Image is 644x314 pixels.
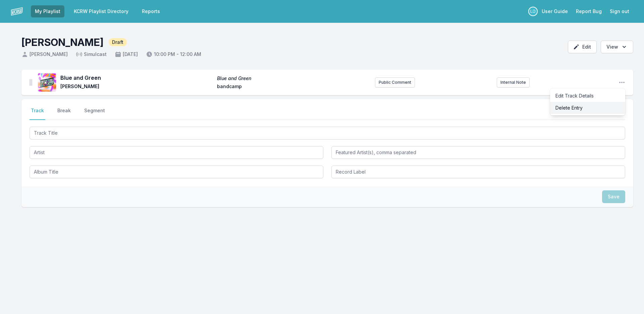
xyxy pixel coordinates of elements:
[109,38,127,46] span: Draft
[21,36,103,48] h1: [PERSON_NAME]
[30,166,323,178] input: Album Title
[30,107,45,120] button: Track
[550,90,625,102] button: Edit Track Details
[550,88,625,115] div: Open playlist item options
[601,41,633,53] button: Open options
[30,127,625,139] input: Track Title
[497,77,530,87] button: Internal Note
[217,83,370,91] span: bandcamp
[331,166,625,178] input: Record Label
[528,7,538,16] p: LeRoy Downs
[572,5,606,17] a: Report Bug
[60,74,213,82] span: Blue and Green
[138,5,164,17] a: Reports
[331,146,625,159] input: Featured Artist(s), comma separated
[30,146,323,159] input: Artist
[217,75,370,82] span: Blue and Green
[31,5,64,17] a: My Playlist
[60,83,213,91] span: [PERSON_NAME]
[70,5,132,17] a: KCRW Playlist Directory
[83,107,106,120] button: Segment
[606,5,633,17] button: Sign out
[115,51,138,58] span: [DATE]
[76,51,107,58] span: Simulcast
[550,102,625,114] button: Delete Entry
[38,73,56,92] img: Blue and Green
[146,51,201,58] span: 10:00 PM - 12:00 AM
[11,5,23,17] img: logo-white-87cec1fa9cbef997252546196dc51331.png
[602,190,625,203] button: Save
[375,77,415,87] button: Public Comment
[538,5,572,17] a: User Guide
[56,107,72,120] button: Break
[568,41,597,53] button: Edit
[21,51,68,58] span: [PERSON_NAME]
[619,79,625,86] button: Open playlist item options
[30,79,32,86] img: Drag Handle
